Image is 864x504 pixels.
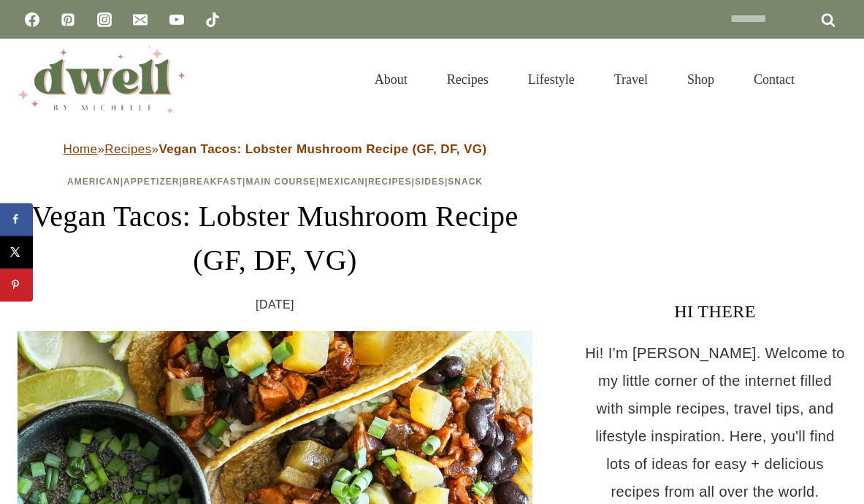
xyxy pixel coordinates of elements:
a: Home [64,142,98,156]
a: Lifestyle [508,54,595,105]
span: » » [64,142,487,156]
a: Main Course [245,177,316,187]
time: [DATE] [256,294,294,316]
a: Recipes [104,142,151,156]
a: Facebook [18,5,47,34]
h3: HI THERE [584,298,846,325]
button: View Search Form [822,67,846,92]
a: American [67,177,121,187]
img: DWELL by michelle [18,46,186,113]
a: Mexican [319,177,364,187]
a: TikTok [198,5,227,34]
a: About [355,54,427,105]
a: Appetizer [123,177,179,187]
h1: Vegan Tacos: Lobster Mushroom Recipe (GF, DF, VG) [18,195,532,282]
a: Recipes [368,177,412,187]
a: YouTube [162,5,191,34]
span: | | | | | | | [67,177,483,187]
a: Sides [415,177,445,187]
a: Instagram [90,5,119,34]
a: Snack [448,177,483,187]
strong: Vegan Tacos: Lobster Mushroom Recipe (GF, DF, VG) [158,142,486,156]
nav: Primary Navigation [355,54,814,105]
a: Travel [595,54,668,105]
a: Email [126,5,155,34]
a: Shop [668,54,734,105]
a: Recipes [427,54,508,105]
a: Pinterest [53,5,83,34]
a: Breakfast [183,177,242,187]
a: Contact [734,54,814,105]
